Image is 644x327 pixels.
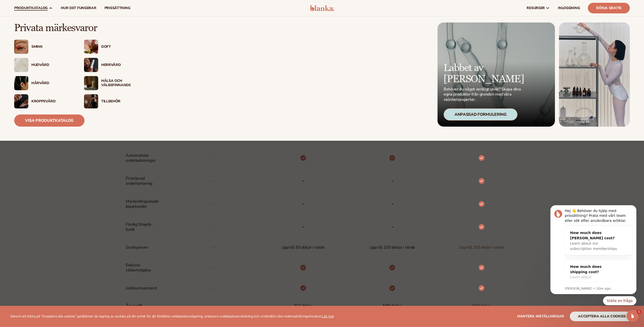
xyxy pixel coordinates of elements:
[558,6,580,10] font: INLOGGNING
[101,99,120,104] font: Tillbehör
[84,40,144,54] a: Rosa blommande blomma. Doft
[14,58,74,72] a: Färgprov på återfuktande kräm. Hudvård
[84,58,98,72] img: Man som håller en flaska med fuktighetskräm.
[559,22,630,127] img: Kvinna i lab med utrustning.
[105,6,130,10] font: prissättning
[14,94,74,108] a: Manlig hand applicerar fuktighetskräm. Kroppsvård
[14,6,48,10] font: produktkatalog
[638,310,640,313] font: 1
[310,5,334,11] img: logotyp
[101,78,131,87] font: Hälsa och välbefinnande
[10,314,322,319] font: Genom att klicka på "Acceptera alla cookies" godkänner du lagring av cookies på din enhet för att...
[543,189,644,313] iframe: Meddelande om intercom-aviseringar
[84,94,144,108] a: Kvinna med sminkborste. Tillbehör
[84,40,98,54] img: Rosa blommande blomma.
[31,44,43,49] font: Smink
[84,76,98,90] img: Ljus och rökelse på bordet.
[444,62,524,85] font: Labbet av [PERSON_NAME]
[84,76,144,90] a: Ljus och rökelse på bordet. Hälsa och välbefinnande
[14,94,28,108] img: Manlig hand applicerar fuktighetskräm.
[14,22,97,34] font: Privata märkesvaror
[84,58,144,72] a: Man som håller en flaska med fuktighetskräm. Herrvård
[31,81,49,85] font: Hårvård
[517,312,564,321] button: Hantera inställningar
[14,114,85,127] a: Visa produktkatalog
[517,314,564,319] font: Hantera inställningar
[14,40,74,54] a: Kvinna med glitterögonmakeup. Smink
[444,86,521,103] font: Behöver du något verkligt unikt? Skapa dina egna produkter från grunden med våra skönhetsexperter.
[14,40,28,54] img: Kvinna med glitterögonmakeup.
[472,303,491,309] font: 888 dollar
[527,6,545,10] font: resurser
[101,62,121,67] font: Herrvård
[61,6,96,10] font: Hur det fungerar
[596,6,621,10] font: Börja gratis
[84,94,98,108] img: Kvinna med sminkborste.
[438,22,555,127] a: Mikroskopisk produktformel. Labbet av [PERSON_NAME] Behöver du något verkligt unikt? Skapa dina e...
[25,118,74,123] font: Visa produktkatalog
[14,76,74,90] a: Kvinnligt hår bakåtdraget med klämmor. Hårvård
[31,99,56,104] font: Kroppsvård
[578,314,626,319] font: acceptera alla cookies
[588,3,630,13] a: Börja gratis
[14,76,28,90] img: Kvinnligt hår bakåtdraget med klämmor.
[31,62,49,67] font: Hudvård
[627,310,639,322] iframe: Intercom livechatt
[101,44,111,49] font: Doft
[322,314,334,319] a: Läs mer
[459,245,504,250] font: Upp till 150 dollar i värde
[570,312,634,321] button: acceptera alla cookies
[14,58,28,72] img: Färgprov på återfuktande kräm.
[454,112,507,117] font: Anpassad formulering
